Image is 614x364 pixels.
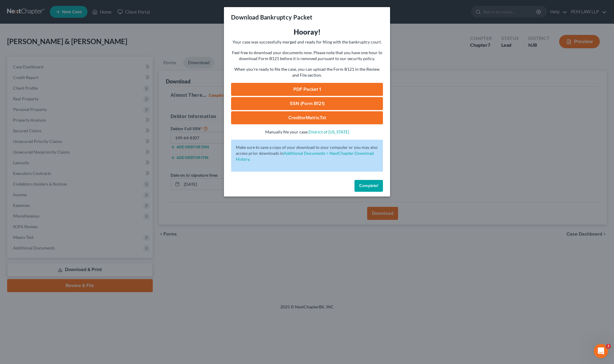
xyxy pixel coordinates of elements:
a: PDF Packet 1 [231,83,383,96]
p: Make sure to save a copy of your download to your computer or you may also access prior downloads in [236,144,378,162]
a: Additional Documents > NextChapter Download History. [236,151,374,162]
p: When you're ready to file the case, you can upload the Form B121 in the Review and File section. [231,66,383,78]
iframe: Intercom live chat [594,344,608,358]
h3: Download Bankruptcy Packet [231,13,312,21]
span: Complete! [359,183,378,188]
a: SSN (Form B121) [231,97,383,110]
a: District of [US_STATE] [308,129,349,134]
p: Feel free to download your documents now. Please note that you have one hour to download Form B12... [231,50,383,62]
button: Complete! [354,180,383,192]
span: 2 [606,344,611,349]
p: Your case was successfully merged and ready for filing with the bankruptcy court. [231,39,383,45]
p: Manually file your case: [231,129,383,135]
a: CreditorMatrix.txt [231,111,383,124]
h3: Hooray! [231,27,383,37]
